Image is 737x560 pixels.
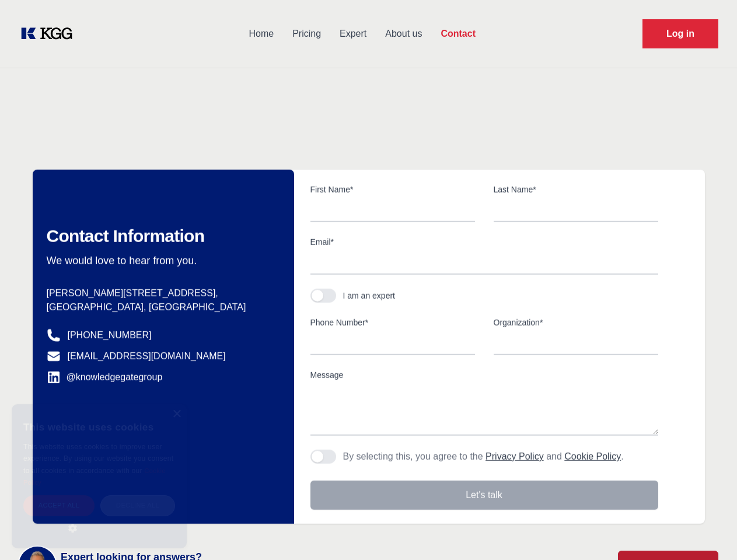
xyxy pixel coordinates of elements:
a: Home [239,19,283,49]
a: Cookie Policy [564,452,621,461]
label: Email* [310,236,658,248]
div: Decline all [100,495,175,516]
p: [GEOGRAPHIC_DATA], [GEOGRAPHIC_DATA] [47,300,275,314]
iframe: Chat Widget [679,504,737,560]
a: KOL Knowledge Platform: Talk to Key External Experts (KEE) [19,24,82,43]
button: Let's talk [310,481,658,510]
div: Accept all [23,495,95,516]
a: [EMAIL_ADDRESS][DOMAIN_NAME] [68,349,226,363]
a: Contact [431,19,485,49]
a: About us [376,19,431,49]
label: Phone Number* [310,317,475,328]
p: We would love to hear from you. [47,254,275,268]
a: Expert [330,19,376,49]
p: [PERSON_NAME][STREET_ADDRESS], [47,286,275,300]
label: Last Name* [494,184,658,195]
p: By selecting this, you agree to the and . [343,450,624,464]
a: [PHONE_NUMBER] [68,328,152,342]
div: I am an expert [343,290,396,302]
label: Message [310,369,658,381]
div: Close [172,410,181,419]
a: Pricing [283,19,330,49]
a: @knowledgegategroup [47,370,163,384]
a: Privacy Policy [485,452,544,461]
a: Cookie Policy [23,467,166,486]
a: Request Demo [642,19,718,48]
h2: Contact Information [47,226,275,247]
label: Organization* [494,317,658,328]
div: This website uses cookies [23,413,175,441]
label: First Name* [310,184,475,195]
span: This website uses cookies to improve user experience. By using our website you consent to all coo... [23,443,173,475]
